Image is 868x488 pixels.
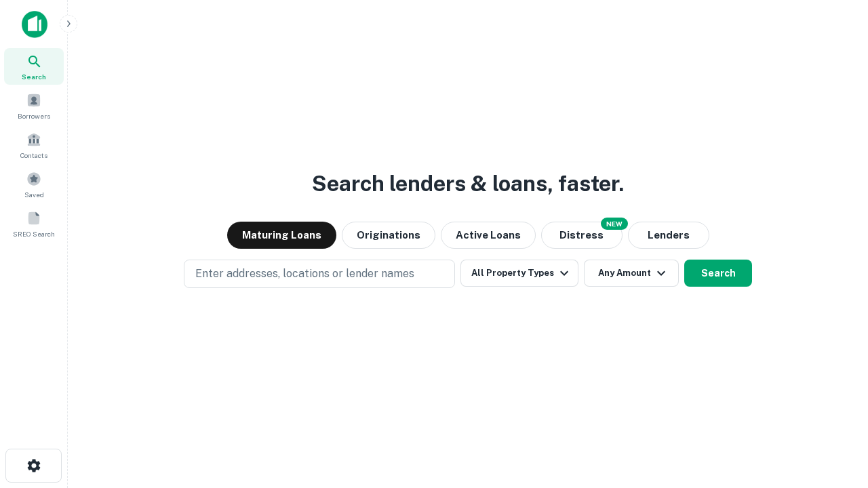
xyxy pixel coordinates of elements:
[24,189,44,200] span: Saved
[312,167,624,200] h3: Search lenders & loans, faster.
[20,150,47,161] span: Contacts
[601,218,628,230] div: NEW
[800,380,868,445] iframe: Chat Widget
[541,222,623,249] button: Search distressed loans with lien and other non-mortgage details.
[195,266,414,282] p: Enter addresses, locations or lender names
[584,260,679,287] button: Any Amount
[684,260,752,287] button: Search
[22,11,47,38] img: capitalize-icon.png
[4,48,64,85] a: Search
[4,127,64,163] a: Contacts
[227,222,336,249] button: Maturing Loans
[342,222,435,249] button: Originations
[4,205,64,242] a: SREO Search
[441,222,536,249] button: Active Loans
[184,260,455,288] button: Enter addresses, locations or lender names
[460,260,578,287] button: All Property Types
[4,87,64,124] a: Borrowers
[628,222,709,249] button: Lenders
[22,71,46,82] span: Search
[13,228,55,239] span: SREO Search
[18,110,50,121] span: Borrowers
[4,166,64,203] a: Saved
